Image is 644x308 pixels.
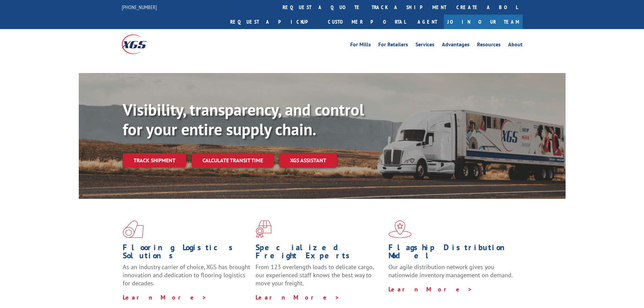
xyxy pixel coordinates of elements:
[350,42,371,49] a: For Mills
[123,220,144,238] img: xgs-icon-total-supply-chain-intelligence-red
[123,293,207,301] a: Learn More >
[415,42,434,49] a: Services
[123,153,186,167] a: Track shipment
[444,15,523,29] a: Join Our Team
[256,293,340,301] a: Learn More >
[225,15,323,29] a: Request a pickup
[256,263,383,293] p: From 123 overlength loads to delicate cargo, our experienced staff knows the best way to move you...
[122,4,157,10] a: [PHONE_NUMBER]
[123,99,364,140] b: Visibility, transparency, and control for your entire supply chain.
[442,42,470,49] a: Advantages
[192,153,274,168] a: Calculate transit time
[388,220,412,238] img: xgs-icon-flagship-distribution-model-red
[477,42,501,49] a: Resources
[508,42,523,49] a: About
[388,243,516,263] h1: Flagship Distribution Model
[123,243,251,263] h1: Flooring Logistics Solutions
[123,263,250,287] span: As an industry carrier of choice, XGS has brought innovation and dedication to flooring logistics...
[411,15,444,29] a: Agent
[256,243,383,263] h1: Specialized Freight Experts
[388,285,473,293] a: Learn More >
[279,153,337,168] a: XGS ASSISTANT
[388,263,513,279] span: Our agile distribution network gives you nationwide inventory management on demand.
[323,15,411,29] a: Customer Portal
[378,42,408,49] a: For Retailers
[256,220,271,238] img: xgs-icon-focused-on-flooring-red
